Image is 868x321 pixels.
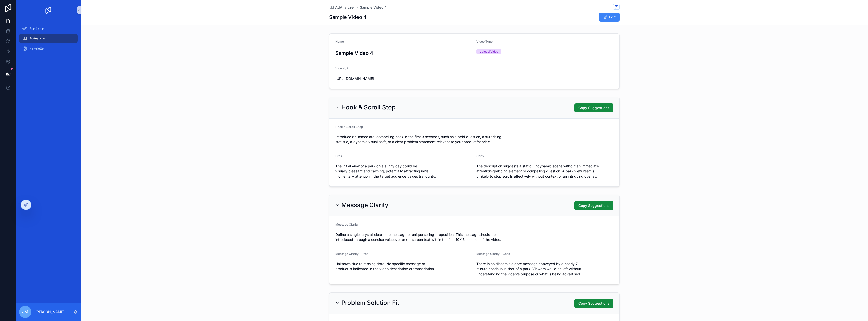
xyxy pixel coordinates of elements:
[341,201,388,209] h2: Message Clarity
[360,5,387,10] a: Sample Video 4
[19,24,78,33] a: App Setup
[578,203,609,208] span: Copy Suggestions
[35,309,64,314] p: [PERSON_NAME]
[578,301,609,306] span: Copy Suggestions
[476,154,484,158] span: Cons
[476,261,613,277] span: There is no discernible core message conveyed by a nearly 7-minute continuous shot of a park. Vie...
[335,223,359,226] span: Message Clarity
[574,103,613,112] button: Copy Suggestions
[44,6,52,14] img: App logo
[19,34,78,43] a: AdAnalyzer
[599,13,620,22] button: Edit
[335,252,368,256] span: Message Clarity - Pros
[19,44,78,53] a: Newsletter
[578,105,609,110] span: Copy Suggestions
[16,20,81,60] div: scrollable content
[476,164,613,179] span: The description suggests a static, undynamic scene without an immediate attention-grabbing elemen...
[476,252,510,256] span: Message Clarity - Cons
[335,5,355,10] span: AdAnalyzer
[335,154,342,158] span: Pros
[574,299,613,308] button: Copy Suggestions
[335,49,472,57] h3: Sample Video 4
[29,26,44,30] span: App Setup
[335,66,350,70] span: Video URL
[329,14,367,21] h1: Sample Video 4
[29,36,46,40] span: AdAnalyzer
[335,261,472,271] span: Unknown due to missing data. No specific message or product is indicated in the video description...
[476,40,493,43] span: Video Type
[335,134,613,144] span: Introduce an immediate, compelling hook in the first 3 seconds, such as a bold question, a surpri...
[479,49,498,54] div: Upload Video
[335,40,344,43] span: Name
[22,309,28,315] span: JM
[329,5,355,10] a: AdAnalyzer
[335,164,472,179] span: The initial view of a park on a sunny day could be visually pleasant and calming, potentially att...
[341,299,399,307] h2: Problem Solution Fit
[335,125,363,129] span: Hook & Scroll-Stop
[29,46,45,51] span: Newsletter
[335,76,472,81] span: [URL][DOMAIN_NAME]
[335,232,613,242] span: Define a single, crystal-clear core message or unique selling proposition. This message should be...
[341,103,396,111] h2: Hook & Scroll Stop
[574,201,613,210] button: Copy Suggestions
